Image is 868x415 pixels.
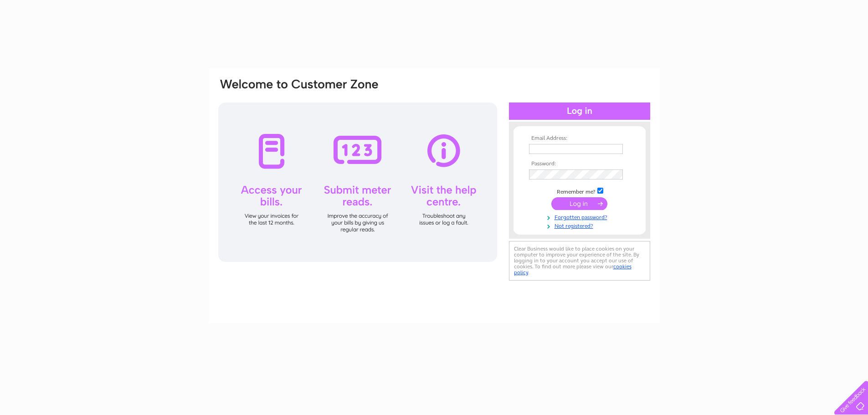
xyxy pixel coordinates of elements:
a: cookies policy [514,263,632,276]
div: Clear Business would like to place cookies on your computer to improve your experience of the sit... [509,241,650,281]
th: Password: [527,161,632,167]
a: Forgotten password? [529,212,632,221]
a: Not registered? [529,221,632,230]
input: Submit [551,197,607,210]
td: Remember me? [527,186,632,195]
th: Email Address: [527,135,632,142]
